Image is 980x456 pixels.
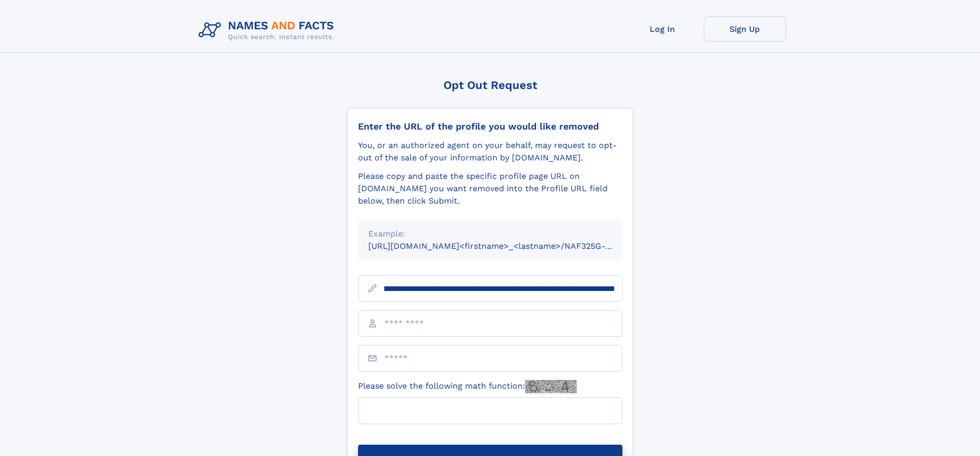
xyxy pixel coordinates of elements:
[704,16,786,42] a: Sign Up
[358,170,622,207] div: Please copy and paste the specific profile page URL on [DOMAIN_NAME] you want removed into the Pr...
[194,16,343,44] img: Logo Names and Facts
[358,380,577,393] label: Please solve the following math function:
[347,79,633,92] div: Opt Out Request
[368,241,642,251] small: [URL][DOMAIN_NAME]<firstname>_<lastname>/NAF325G-xxxxxxxx
[368,228,612,240] div: Example:
[621,16,704,42] a: Log In
[358,121,622,132] div: Enter the URL of the profile you would like removed
[358,139,622,164] div: You, or an authorized agent on your behalf, may request to opt-out of the sale of your informatio...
